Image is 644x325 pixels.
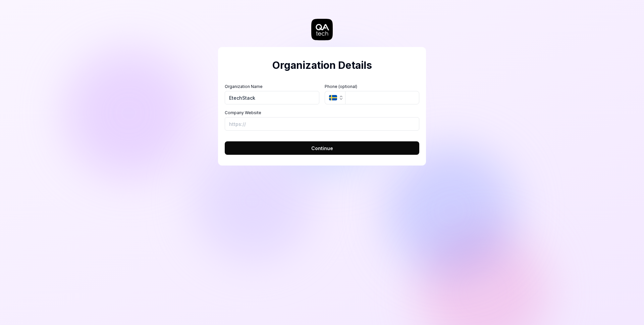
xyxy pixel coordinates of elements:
[225,117,419,131] input: https://
[311,145,333,152] span: Continue
[225,110,419,116] label: Company Website
[225,58,419,73] h2: Organization Details
[225,141,419,155] button: Continue
[225,84,319,90] label: Organization Name
[325,84,419,90] label: Phone (optional)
